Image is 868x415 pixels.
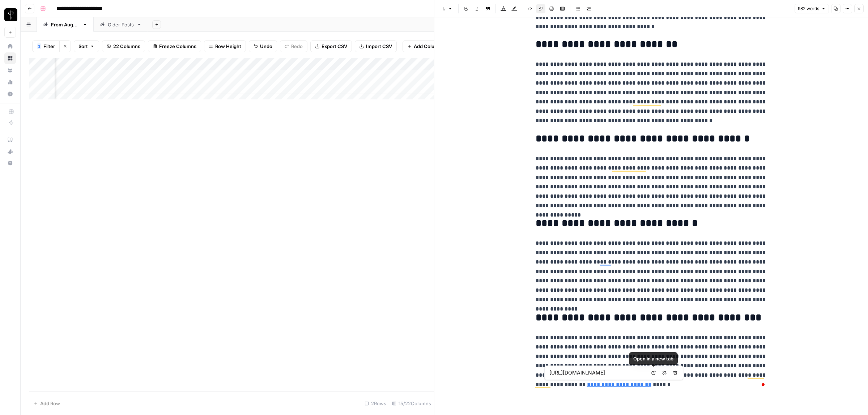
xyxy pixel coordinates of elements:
div: 2 Rows [362,398,389,409]
a: Home [4,40,16,52]
button: Export CSV [310,40,352,52]
button: 22 Columns [102,40,145,52]
span: Row Height [215,43,241,50]
span: Redo [291,43,303,50]
span: 3 [38,43,40,49]
div: Older Posts [108,21,134,28]
button: Import CSV [355,40,397,52]
button: 982 words [795,4,829,13]
span: Freeze Columns [159,43,196,50]
a: Browse [4,52,16,64]
div: From [DATE] [51,21,80,28]
span: Undo [260,43,272,50]
a: Settings [4,88,16,100]
button: Undo [249,40,277,52]
button: What's new? [4,146,16,157]
button: Add Column [403,40,446,52]
a: AirOps Academy [4,134,16,146]
span: 22 Columns [113,43,140,50]
span: Filter [43,43,55,50]
span: Add Column [414,43,442,50]
a: Usage [4,76,16,88]
span: Sort [78,43,88,50]
span: Export CSV [322,43,347,50]
a: Older Posts [94,17,148,32]
div: 15/22 Columns [389,398,434,409]
span: Import CSV [366,43,392,50]
a: From [DATE] [37,17,94,32]
button: Add Row [29,398,64,409]
button: Redo [280,40,307,52]
button: 3Filter [32,40,59,52]
button: Row Height [204,40,246,52]
img: LP Production Workloads Logo [4,8,17,21]
button: Workspace: LP Production Workloads [4,6,16,24]
button: Help + Support [4,157,16,169]
div: 3 [37,43,41,49]
button: Freeze Columns [148,40,201,52]
span: 982 words [798,5,819,12]
a: Your Data [4,64,16,76]
span: Add Row [40,400,60,407]
button: Sort [74,40,99,52]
